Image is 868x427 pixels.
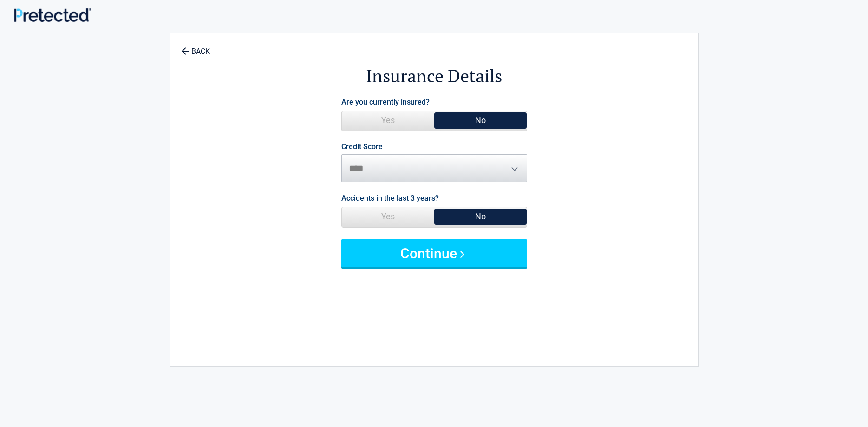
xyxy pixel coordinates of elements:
h2: Insurance Details [221,64,647,88]
a: BACK [179,39,212,55]
span: Yes [342,111,434,130]
label: Accidents in the last 3 years? [341,192,439,204]
label: Are you currently insured? [341,96,430,108]
img: Main Logo [14,8,91,22]
span: No [434,111,527,130]
button: Continue [341,239,527,267]
label: Credit Score [341,143,383,151]
span: No [434,207,527,226]
span: Yes [342,207,434,226]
